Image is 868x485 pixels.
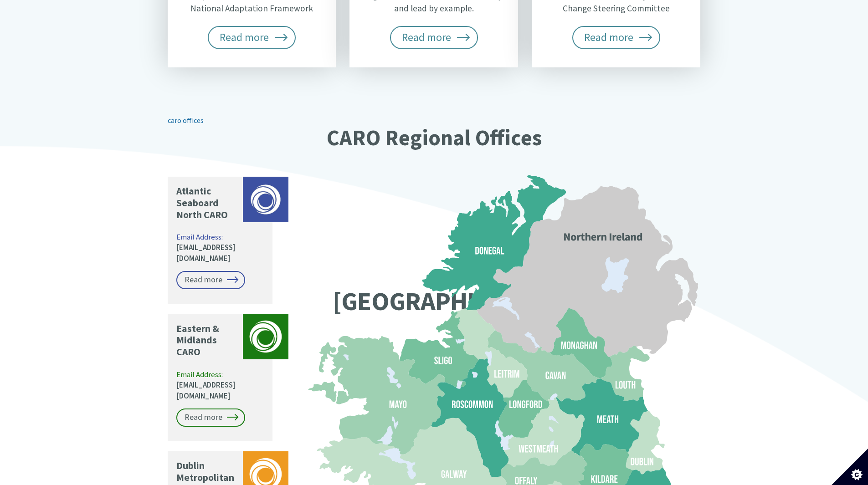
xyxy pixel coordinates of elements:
[390,26,478,49] span: Read more
[832,449,868,485] button: Set cookie preferences
[176,271,245,289] a: Read more
[176,369,265,402] p: Email Address:
[176,232,265,264] p: Email Address:
[176,408,245,427] a: Read more
[176,185,238,221] p: Atlantic Seaboard North CARO
[333,285,566,317] text: [GEOGRAPHIC_DATA]
[208,26,296,49] span: Read more
[176,380,236,401] a: [EMAIL_ADDRESS][DOMAIN_NAME]
[176,323,238,358] p: Eastern & Midlands CARO
[168,116,204,125] a: caro offices
[572,26,661,49] span: Read more
[176,242,236,263] a: [EMAIL_ADDRESS][DOMAIN_NAME]
[168,126,701,150] h2: CARO Regional Offices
